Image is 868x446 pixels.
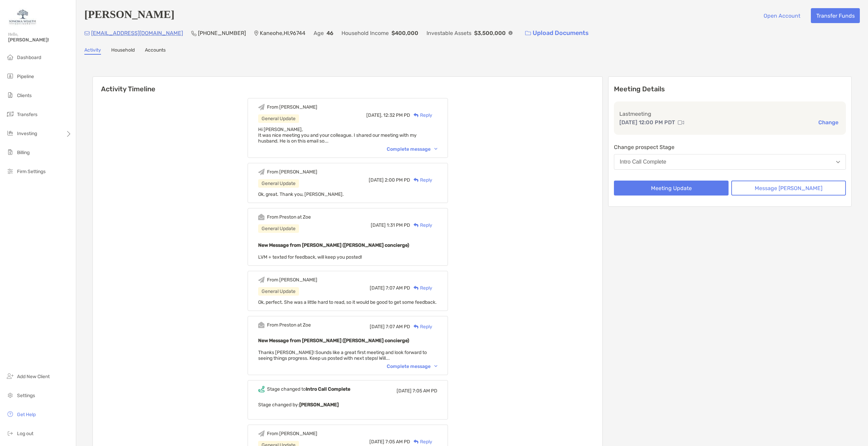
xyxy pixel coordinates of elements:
[6,372,14,380] img: add_new_client icon
[17,169,46,174] span: Firm Settings
[410,112,432,119] div: Reply
[258,224,299,233] div: General Update
[258,386,265,392] img: Event icon
[258,401,437,409] p: Stage changed by:
[17,150,30,155] span: Billing
[145,47,166,55] a: Accounts
[258,114,299,123] div: General Update
[260,29,305,37] p: Kaneohe , HI , 96744
[371,222,386,228] span: [DATE]
[327,29,333,37] p: 46
[387,364,437,369] div: Complete message
[397,388,412,394] span: [DATE]
[370,285,385,291] span: [DATE]
[6,53,14,61] img: dashboard icon
[614,85,846,93] p: Meeting Details
[758,8,805,23] button: Open Account
[731,181,846,196] button: Message [PERSON_NAME]
[620,159,666,165] div: Intro Call Complete
[614,143,846,151] p: Change prospect Stage
[414,223,419,227] img: Reply icon
[385,439,410,445] span: 7:05 AM PD
[6,110,14,118] img: transfers icon
[267,169,317,175] div: From [PERSON_NAME]
[17,55,41,60] span: Dashboard
[191,31,197,36] img: Phone Icon
[254,31,258,36] img: Location Icon
[267,104,317,110] div: From [PERSON_NAME]
[17,412,36,417] span: Get Help
[6,391,14,399] img: settings icon
[258,104,265,110] img: Event icon
[258,254,362,260] span: LVM + texted for feedback, will keep you posted!
[6,72,14,80] img: pipeline icon
[8,3,37,27] img: Zoe Logo
[508,31,513,35] img: Info Icon
[258,350,427,361] span: Thanks [PERSON_NAME]! Sounds like a great first meeting and look forward to seeing things progres...
[258,430,265,437] img: Event icon
[198,29,246,37] p: [PHONE_NUMBER]
[258,127,417,144] span: Hi [PERSON_NAME], It was nice meeting you and your colleague. I shared our meeting with my husban...
[414,113,419,117] img: Reply icon
[385,177,410,183] span: 2:00 PM PD
[678,120,684,125] img: communication type
[434,148,437,150] img: Chevron icon
[6,429,14,437] img: logout icon
[410,176,432,184] div: Reply
[17,93,32,98] span: Clients
[434,365,437,367] img: Chevron icon
[410,438,432,445] div: Reply
[17,431,33,436] span: Log out
[84,47,101,55] a: Activity
[341,29,389,37] p: Household Income
[6,410,14,418] img: get-help icon
[6,167,14,175] img: firm-settings icon
[391,29,418,37] p: $400,000
[299,402,339,408] b: [PERSON_NAME]
[258,179,299,188] div: General Update
[258,169,265,175] img: Event icon
[258,277,265,283] img: Event icon
[614,154,846,170] button: Intro Call Complete
[258,287,299,296] div: General Update
[258,242,409,248] b: New Message from [PERSON_NAME] ([PERSON_NAME] concierge)
[811,8,860,23] button: Transfer Funds
[17,131,37,136] span: Investing
[413,388,437,394] span: 7:05 AM PD
[93,77,602,93] h6: Activity Timeline
[8,37,72,43] span: [PERSON_NAME]!
[6,129,14,137] img: investing icon
[619,110,840,118] p: Last meeting
[386,285,410,291] span: 7:07 AM PD
[6,148,14,156] img: billing icon
[370,324,385,330] span: [DATE]
[427,29,471,37] p: Investable Assets
[383,112,410,118] span: 12:32 PM PD
[614,181,729,196] button: Meeting Update
[474,29,506,37] p: $3,500,000
[414,440,419,444] img: Reply icon
[414,324,419,329] img: Reply icon
[267,386,350,392] div: Stage changed to
[306,386,350,392] b: Intro Call Complete
[369,177,384,183] span: [DATE]
[91,29,183,37] p: [EMAIL_ADDRESS][DOMAIN_NAME]
[414,178,419,182] img: Reply icon
[258,322,265,328] img: Event icon
[84,8,174,23] h4: [PERSON_NAME]
[258,338,409,343] b: New Message from [PERSON_NAME] ([PERSON_NAME] concierge)
[369,439,384,445] span: [DATE]
[258,191,344,197] span: Ok, great. Thank you, [PERSON_NAME].
[6,91,14,99] img: clients icon
[836,161,840,163] img: Open dropdown arrow
[387,222,410,228] span: 1:31 PM PD
[410,222,432,229] div: Reply
[258,214,265,220] img: Event icon
[521,26,593,40] a: Upload Documents
[414,286,419,290] img: Reply icon
[410,284,432,292] div: Reply
[84,31,90,35] img: Email Icon
[267,277,317,283] div: From [PERSON_NAME]
[111,47,135,55] a: Household
[816,119,840,126] button: Change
